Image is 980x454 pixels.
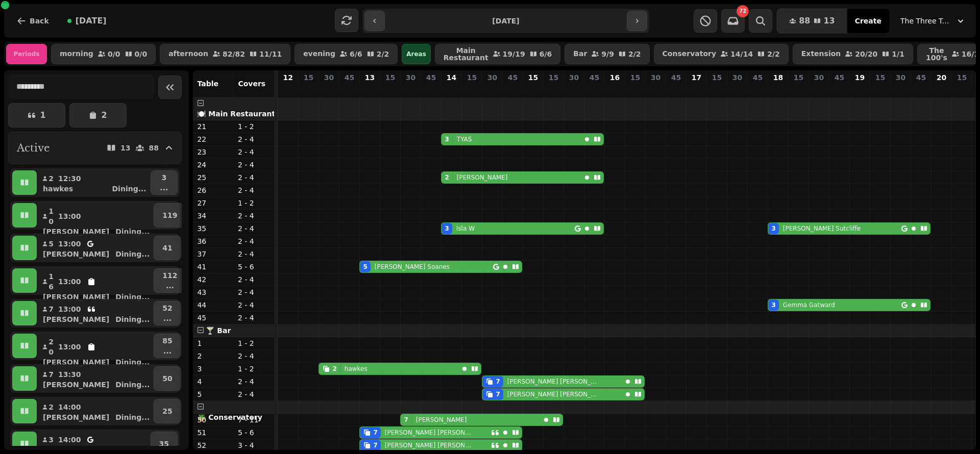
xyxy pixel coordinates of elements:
p: ... [160,183,168,193]
p: 3 [48,435,54,445]
p: 21 [197,121,230,132]
p: [PERSON_NAME] [43,292,109,302]
div: 2 [332,365,336,373]
p: 13:00 [58,304,81,314]
p: Isla W [456,224,475,233]
p: 0 [917,85,925,95]
span: The Three Trees [900,16,951,26]
button: 41 [154,236,181,260]
button: morning0/00/0 [51,44,156,64]
p: 2 [48,173,54,184]
p: 0 [937,85,945,95]
p: 0 [529,85,537,95]
p: [PERSON_NAME] [PERSON_NAME] [385,428,473,437]
p: 52 [197,440,230,450]
button: 8813 [777,9,847,33]
p: 19 / 19 [503,51,525,58]
p: 23 [197,147,230,157]
div: 3 [771,224,775,233]
p: 20 [48,337,54,357]
button: 2013:00[PERSON_NAME]Dining... [39,334,152,358]
p: 0 [590,85,598,95]
div: 3 [771,301,775,309]
p: 119 [162,210,177,220]
p: 0 [672,85,680,95]
p: 30 [814,72,824,83]
p: 13:00 [58,239,81,249]
p: 0 [610,85,619,95]
div: 7 [373,441,377,449]
p: 2 - 4 [238,274,271,285]
p: 35 [197,223,230,234]
p: 58 [365,85,374,105]
p: 18 [773,72,783,83]
p: [PERSON_NAME] Sutcliffe [783,224,861,233]
button: Collapse sidebar [158,75,182,99]
p: 13 [365,72,375,83]
p: 10 [48,206,54,226]
p: 15 [528,72,538,83]
h2: Active [17,141,50,155]
p: 2 - 4 [238,249,271,259]
p: Dining ... [115,292,150,302]
p: [PERSON_NAME] [43,249,109,259]
p: 1 / 1 [892,51,904,58]
p: 5 - 6 [238,262,271,272]
p: 0 [692,85,700,95]
p: 2 / 2 [767,51,780,58]
p: 42 [197,274,230,285]
p: 12 [283,72,292,83]
p: 36 [197,236,230,246]
p: 88 [149,144,159,152]
div: 7 [496,377,500,386]
p: hawkes [43,184,73,194]
button: 214:00[PERSON_NAME]Dining... [39,399,152,423]
p: [PERSON_NAME] [43,412,109,422]
p: 3 - 4 [238,440,271,450]
p: 0 [508,85,517,95]
span: 88 [799,17,810,25]
p: 2 [197,351,230,361]
p: 51 [197,427,230,438]
p: 45 [671,72,681,83]
button: 1613:00[PERSON_NAME]Dining... [39,268,152,293]
p: 7 [406,85,414,95]
button: 3... [151,170,178,195]
p: 0 [815,85,823,95]
p: 1 - 2 [238,121,271,132]
p: 20 [937,72,946,83]
button: 1013:00[PERSON_NAME]Dining... [39,203,152,228]
p: 13:00 [58,276,81,287]
p: 37 [197,249,230,259]
div: 7 [404,416,408,424]
p: 45 [197,313,230,323]
p: 43 [197,287,230,297]
p: 30 [569,72,579,83]
p: 14:00 [58,402,81,412]
p: TYAS [457,135,472,143]
span: 72 [739,9,746,14]
p: 30 [732,72,742,83]
p: [PERSON_NAME] [43,380,109,390]
span: Create [855,17,881,24]
p: 0 [958,85,966,95]
p: 2 - 4 [238,287,271,297]
p: 15 [467,72,477,83]
p: [PERSON_NAME] [PERSON_NAME] [507,390,601,398]
button: 212:30hawkesDining... [39,170,149,195]
p: 0 / 0 [108,51,120,58]
p: 0 [835,85,843,95]
p: 35 [159,439,169,449]
p: Dining ... [115,314,150,324]
p: Conservatory [663,50,717,58]
div: Areas [402,44,431,64]
p: 2 - 4 [238,134,271,144]
p: 45 [835,72,844,83]
p: 5 [197,389,230,399]
p: 2 - 4 [238,300,271,310]
button: [DATE] [59,9,115,33]
p: 52 [162,303,172,313]
p: morning [60,50,93,58]
p: 15 [712,72,722,83]
p: 7 [48,304,54,314]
